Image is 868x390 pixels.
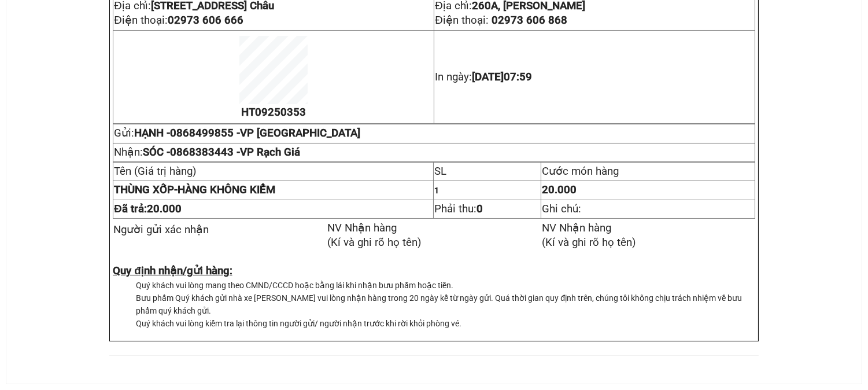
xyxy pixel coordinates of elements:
[113,223,209,236] span: Người gửi xác nhận
[434,203,483,215] span: Phải thu:
[327,236,422,249] span: (Kí và ghi rõ họ tên)
[240,146,300,159] span: VP Rạch Giá
[504,71,532,83] span: 07:59
[542,203,581,215] span: Ghi chú:
[240,127,360,139] span: VP [GEOGRAPHIC_DATA]
[5,26,108,51] span: VP [GEOGRAPHIC_DATA]
[435,71,532,83] span: In ngày:
[492,14,567,27] span: 02973 606 868
[136,317,755,330] li: Quý khách vui lòng kiểm tra lại thông tin người gửi/ người nhận trước khi rời khỏi phòng vé.
[114,183,275,196] strong: HÀNG KHÔNG KIỂM
[327,222,397,234] span: NV Nhận hàng
[472,71,532,83] span: [DATE]
[134,127,360,139] span: HẠNH -
[114,183,178,196] span: -
[136,279,755,292] li: Quý khách vui lòng mang theo CMND/CCCD hoặc bằng lái khi nhận bưu phẩm hoặc tiền.
[113,264,232,277] strong: Quy định nhận/gửi hàng:
[542,165,619,178] span: Cước món hàng
[110,80,186,106] span: Điện thoại:
[114,183,174,196] span: THÙNG XỐP
[114,203,181,215] span: Đã trả:
[168,14,243,27] span: 02973 606 666
[434,186,439,195] span: 1
[477,203,483,215] strong: 0
[143,146,300,159] span: SÓC -
[542,183,577,196] span: 20.000
[434,165,446,178] span: SL
[5,66,101,91] strong: [STREET_ADDRESS] Châu
[19,5,179,21] strong: NHÀ XE [PERSON_NAME]
[5,53,101,91] span: Địa chỉ:
[136,292,755,317] li: Bưu phẩm Quý khách gửi nhà xe [PERSON_NAME] vui lòng nhận hàng trong 20 ngày kể từ ngày gửi. Quá ...
[147,203,182,215] span: 20.000
[114,146,300,159] span: Nhận:
[110,39,170,51] span: VP Rạch Giá
[110,53,192,79] strong: 260A, [PERSON_NAME]
[241,106,306,119] span: HT09250353
[114,165,197,178] span: Tên (Giá trị hàng)
[114,127,360,139] span: Gửi:
[170,127,360,139] span: 0868499855 -
[170,146,300,159] span: 0868383443 -
[435,14,567,27] span: Điện thoại:
[110,53,192,79] span: Địa chỉ:
[542,222,611,234] span: NV Nhận hàng
[114,14,243,27] span: Điện thoại:
[542,236,636,249] span: (Kí và ghi rõ họ tên)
